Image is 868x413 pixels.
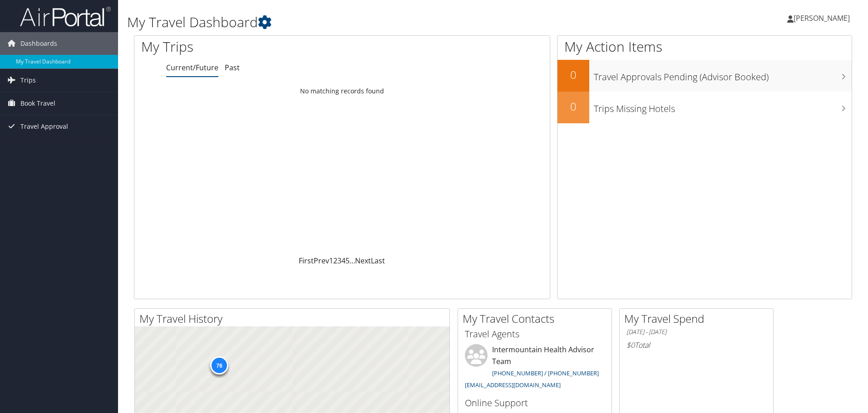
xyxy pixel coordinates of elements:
[166,63,218,73] a: Current/Future
[626,340,635,350] span: $0
[20,32,57,55] span: Dashboards
[787,5,859,32] a: [PERSON_NAME]
[460,344,609,393] li: Intermountain Health Advisor Team
[345,256,350,266] a: 5
[350,256,355,266] span: …
[626,328,766,336] h6: [DATE] - [DATE]
[314,256,329,266] a: Prev
[225,63,240,73] a: Past
[626,340,766,350] h6: Total
[557,99,589,114] h2: 0
[355,256,371,266] a: Next
[333,256,337,266] a: 2
[465,328,605,340] h3: Travel Agents
[329,256,333,266] a: 1
[210,356,228,374] div: 76
[141,37,370,56] h1: My Trips
[127,13,615,32] h1: My Travel Dashboard
[20,6,111,27] img: airportal-logo.png
[465,381,561,389] a: [EMAIL_ADDRESS][DOMAIN_NAME]
[594,66,852,83] h3: Travel Approvals Pending (Advisor Booked)
[371,256,385,266] a: Last
[594,98,852,115] h3: Trips Missing Hotels
[794,13,850,23] span: [PERSON_NAME]
[557,60,852,92] a: 0Travel Approvals Pending (Advisor Booked)
[20,92,55,115] span: Book Travel
[337,256,341,266] a: 3
[463,311,612,326] h2: My Travel Contacts
[557,37,852,56] h1: My Action Items
[492,369,599,377] a: [PHONE_NUMBER] / [PHONE_NUMBER]
[299,256,314,266] a: First
[20,115,68,138] span: Travel Approval
[624,311,773,326] h2: My Travel Spend
[20,69,36,92] span: Trips
[557,67,589,83] h2: 0
[341,256,345,266] a: 4
[134,83,550,99] td: No matching records found
[557,92,852,123] a: 0Trips Missing Hotels
[465,397,605,409] h3: Online Support
[139,311,449,326] h2: My Travel History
